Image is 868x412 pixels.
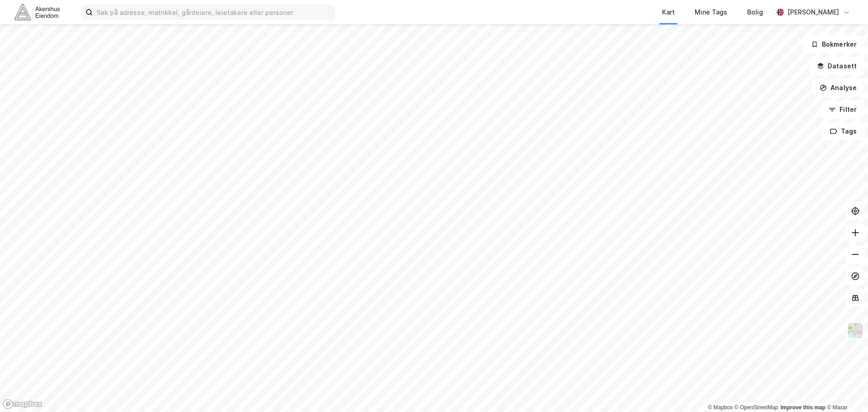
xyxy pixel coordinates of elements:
button: Datasett [809,57,864,75]
div: Mine Tags [695,7,727,18]
div: Kontrollprogram for chat [823,369,868,412]
div: Bolig [747,7,763,18]
button: Bokmerker [803,35,864,53]
button: Tags [822,122,864,140]
button: Filter [821,101,864,119]
a: OpenStreetMap [734,404,778,411]
iframe: Chat Widget [823,369,868,412]
div: Kart [662,7,675,18]
img: Z [847,322,864,339]
a: Mapbox [708,404,733,411]
input: Søk på adresse, matrikkel, gårdeiere, leietakere eller personer [93,5,334,19]
a: Mapbox homepage [3,399,43,409]
img: akershus-eiendom-logo.9091f326c980b4bce74ccdd9f866810c.svg [14,4,60,20]
div: [PERSON_NAME] [787,7,839,18]
button: Analyse [812,79,864,97]
a: Improve this map [781,404,825,411]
